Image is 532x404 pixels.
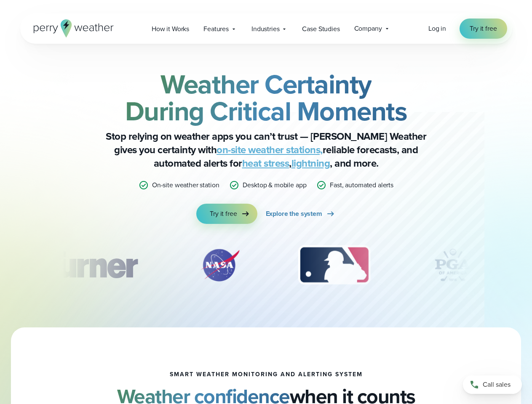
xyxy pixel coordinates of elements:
div: slideshow [62,244,470,290]
h1: smart weather monitoring and alerting system [170,371,363,378]
span: Try it free [470,24,497,34]
a: Case Studies [295,20,347,37]
p: Desktop & mobile app [243,180,306,190]
img: MLB.svg [290,244,379,286]
img: NASA.svg [190,244,249,286]
span: Call sales [483,380,511,390]
a: Try it free [460,19,507,39]
span: Company [354,24,382,34]
a: Try it free [196,204,257,224]
a: lightning [291,156,330,171]
span: Explore the system [266,209,322,219]
span: How it Works [152,24,189,34]
div: 2 of 12 [190,244,249,286]
img: Turner-Construction_1.svg [30,244,150,286]
img: PGA.svg [419,244,487,286]
div: 1 of 12 [30,244,150,286]
a: Explore the system [266,204,336,224]
a: heat stress [242,156,289,171]
p: Stop relying on weather apps you can’t trust — [PERSON_NAME] Weather gives you certainty with rel... [98,130,435,170]
span: Try it free [210,209,237,219]
p: On-site weather station [152,180,219,190]
span: Features [203,24,229,34]
a: Call sales [463,375,522,394]
strong: Weather Certainty During Critical Moments [125,64,407,131]
div: 3 of 12 [290,244,379,286]
a: on-site weather stations, [217,142,323,157]
a: How it Works [144,20,196,37]
span: Log in [428,24,446,33]
p: Fast, automated alerts [330,180,393,190]
span: Industries [251,24,279,34]
span: Case Studies [302,24,340,34]
div: 4 of 12 [419,244,487,286]
a: Log in [428,24,446,34]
